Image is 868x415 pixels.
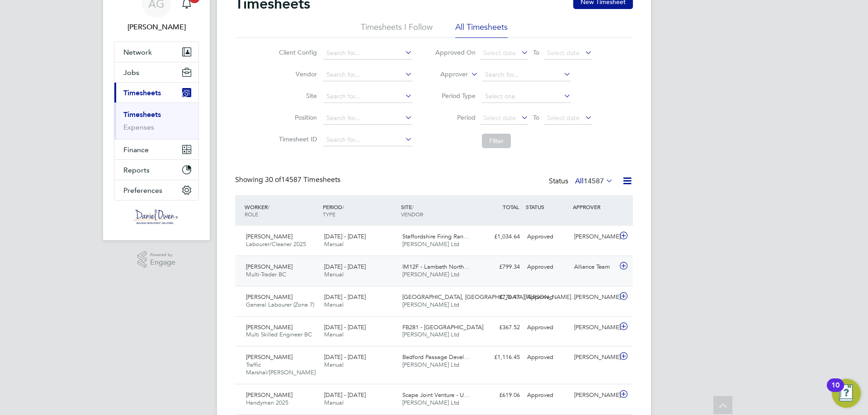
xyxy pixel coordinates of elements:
span: [PERSON_NAME] Ltd [402,240,459,248]
label: Period Type [435,92,476,100]
div: [PERSON_NAME] [571,290,618,305]
label: Site [276,92,317,100]
button: Network [114,42,198,62]
div: Approved [524,290,571,305]
div: £799.34 [476,260,524,275]
span: 14587 [584,177,604,186]
span: [PERSON_NAME] [246,391,292,399]
span: General Labourer (Zone 7) [246,301,314,308]
div: £619.06 [476,388,524,403]
span: / [412,203,414,210]
span: Amy Garcia [114,22,199,33]
div: SITE [399,199,477,222]
div: [PERSON_NAME] [571,229,618,244]
span: Handyman 2025 [246,399,288,406]
span: Jobs [123,68,139,77]
div: £1,034.64 [476,229,524,244]
span: Select date [547,49,580,57]
span: [PERSON_NAME] Ltd [402,361,459,368]
span: [PERSON_NAME] [246,323,292,331]
div: Approved [524,388,571,403]
span: [DATE] - [DATE] [324,353,366,361]
label: Vendor [276,70,317,78]
a: Powered byEngage [137,251,176,268]
div: APPROVER [571,199,618,215]
span: Manual [324,361,344,368]
div: Approved [524,260,571,275]
span: Multi-Trader BC [246,270,286,278]
span: TOTAL [503,203,519,210]
div: Approved [524,229,571,244]
span: [DATE] - [DATE] [324,233,366,240]
span: [DATE] - [DATE] [324,323,366,331]
span: Manual [324,331,344,338]
button: Filter [482,134,511,148]
div: Alliance Team [571,260,618,275]
span: TYPE [323,210,335,218]
span: [PERSON_NAME] [246,233,292,240]
span: Preferences [123,186,162,195]
span: ROLE [245,210,258,218]
input: Search for... [323,90,412,103]
span: 30 of [265,175,281,184]
span: Select date [547,114,580,122]
img: danielowen-logo-retina.png [134,210,179,224]
button: Jobs [114,62,198,82]
button: Timesheets [114,83,198,103]
span: Manual [324,240,344,248]
span: To [530,112,542,123]
span: Manual [324,301,344,308]
span: VENDOR [401,210,423,218]
span: [GEOGRAPHIC_DATA], [GEOGRAPHIC_DATA][PERSON_NAME]… [402,293,577,301]
span: Engage [150,259,175,266]
span: [DATE] - [DATE] [324,391,366,399]
span: Finance [123,145,149,154]
a: Expenses [123,123,154,131]
span: Manual [324,270,344,278]
label: Approved On [435,48,476,56]
span: Powered by [150,251,175,259]
div: £776.47 [476,290,524,305]
div: [PERSON_NAME] [571,320,618,335]
span: [DATE] - [DATE] [324,263,366,270]
span: Scape Joint Venture - U… [402,391,470,399]
div: 10 [831,385,840,397]
input: Search for... [482,69,571,81]
label: Client Config [276,48,317,56]
span: IM12F - Lambeth North… [402,263,470,270]
label: Timesheet ID [276,135,317,143]
a: Timesheets [123,110,161,119]
button: Reports [114,160,198,180]
button: Open Resource Center, 10 new notifications [832,379,861,408]
span: [PERSON_NAME] [246,263,292,270]
span: Bedford Passage Devel… [402,353,470,361]
span: To [530,47,542,58]
span: [PERSON_NAME] [246,353,292,361]
span: Reports [123,166,150,174]
label: All [575,177,613,186]
label: Position [276,113,317,121]
span: [DATE] - [DATE] [324,293,366,301]
input: Search for... [323,69,412,81]
div: Showing [235,175,342,185]
span: / [342,203,344,210]
a: Go to home page [114,210,199,224]
input: Search for... [323,134,412,146]
span: Select date [483,49,516,57]
label: Period [435,113,476,121]
button: Preferences [114,180,198,200]
div: PERIOD [321,199,399,222]
div: WORKER [242,199,321,222]
div: £1,116.45 [476,350,524,365]
button: Finance [114,140,198,159]
span: [PERSON_NAME] Ltd [402,301,459,308]
div: Approved [524,320,571,335]
span: / [268,203,269,210]
span: Multi Skilled Engineer BC [246,331,312,338]
span: [PERSON_NAME] Ltd [402,270,459,278]
span: [PERSON_NAME] Ltd [402,399,459,406]
span: Select date [483,114,516,122]
input: Search for... [323,112,412,125]
li: Timesheets I Follow [361,22,433,38]
input: Search for... [323,47,412,60]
